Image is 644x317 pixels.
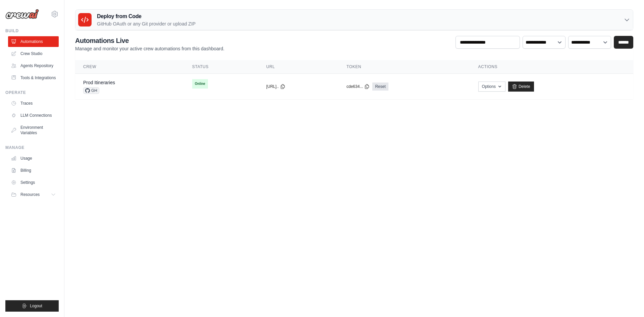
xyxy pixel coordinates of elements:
a: Traces [8,98,59,109]
a: LLM Connections [8,110,59,121]
a: Delete [508,82,534,92]
a: Automations [8,36,59,47]
a: Agents Repository [8,60,59,71]
button: Resources [8,189,59,200]
a: Tools & Integrations [8,72,59,83]
h2: Automations Live [75,36,224,45]
th: Status [184,60,258,74]
a: Usage [8,153,59,164]
h3: Deploy from Code [97,12,196,20]
button: cde634... [346,84,370,89]
th: Token [338,60,470,74]
div: Operate [5,90,59,95]
th: Actions [470,60,633,74]
span: GH [83,87,99,94]
th: URL [258,60,338,74]
button: Options [478,82,505,92]
div: Manage [5,145,59,150]
span: Resources [20,192,40,197]
th: Crew [75,60,184,74]
a: Reset [372,83,388,91]
a: Prod Itineraries [83,80,115,85]
a: Settings [8,177,59,188]
a: Environment Variables [8,122,59,138]
a: Crew Studio [8,48,59,59]
button: Logout [5,300,59,312]
p: Manage and monitor your active crew automations from this dashboard. [75,45,224,52]
span: Logout [30,303,42,309]
span: Online [192,79,208,89]
p: GitHub OAuth or any Git provider or upload ZIP [97,20,196,27]
img: Logo [5,9,39,19]
div: Build [5,28,59,34]
a: Billing [8,165,59,176]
